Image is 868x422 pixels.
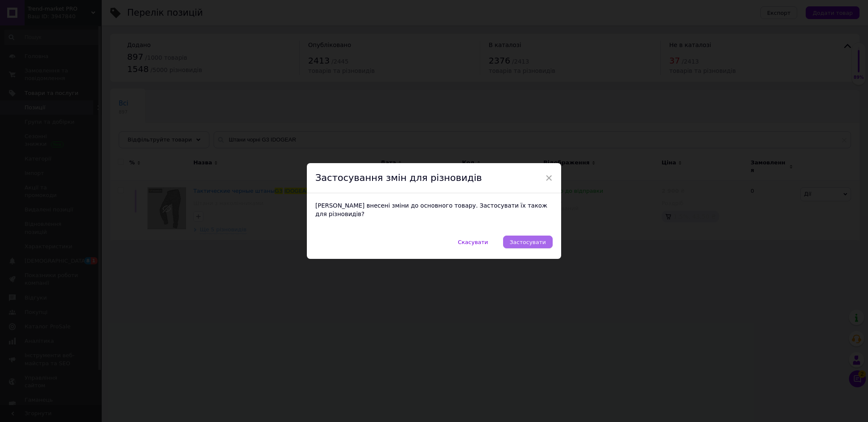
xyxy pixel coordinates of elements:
[458,239,488,245] span: Скасувати
[503,236,553,248] button: Застосувати
[307,163,561,194] div: Застосування змін для різновидів
[315,202,553,218] div: [PERSON_NAME] внесені зміни до основного товару. Застосувати їх також для різновидів?
[449,233,497,250] button: Скасувати
[545,171,553,185] span: ×
[510,239,546,245] span: Застосувати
